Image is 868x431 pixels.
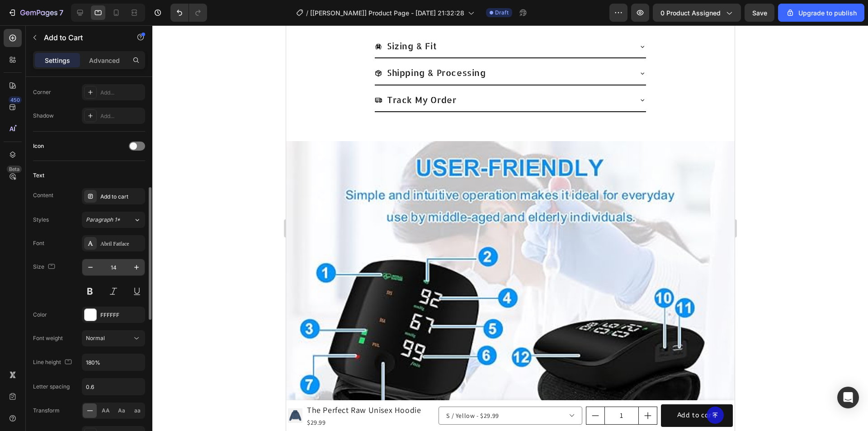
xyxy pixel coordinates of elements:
div: Open Intercom Messenger [837,387,859,408]
div: Line height [33,356,74,369]
span: Save [752,9,767,17]
div: Add... [100,89,143,97]
div: Abril Fatface [100,240,143,248]
button: Save [745,4,774,22]
button: Paragraph 1* [82,212,145,228]
div: Letter spacing [33,383,70,391]
div: Add to cart [100,193,143,201]
div: Transform [33,407,60,415]
span: AA [102,407,110,415]
div: 450 [9,96,22,104]
div: Font weight [33,334,63,342]
div: Icon [33,142,44,150]
span: Aa [118,407,125,415]
div: Add... [100,112,143,120]
input: Auto [82,379,145,395]
p: 7 [59,7,63,18]
p: Add to Cart [44,32,121,43]
p: Settings [45,56,70,65]
span: Draft [495,9,509,17]
input: Auto [82,354,145,370]
button: Upgrade to publish [778,4,864,22]
span: Normal [86,335,105,341]
div: FFFFFF [100,311,143,319]
div: Size [33,261,57,273]
div: Beta [7,166,22,173]
div: Text [33,171,44,180]
span: aa [134,407,141,415]
div: Font [33,239,44,247]
div: Upgrade to publish [786,8,857,18]
button: 0 product assigned [653,4,741,22]
div: Styles [33,216,49,224]
div: Undo/Redo [170,4,207,22]
span: / [306,8,308,18]
button: 7 [4,4,67,22]
div: Shadow [33,112,54,120]
iframe: To enrich screen reader interactions, please activate Accessibility in Grammarly extension settings [286,25,735,431]
div: Corner [33,88,51,96]
div: Color [33,311,47,319]
div: Content [33,191,53,199]
button: Normal [82,330,145,346]
span: [[PERSON_NAME]] Product Page - [DATE] 21:32:28 [310,8,464,18]
p: Advanced [89,56,120,65]
span: Paragraph 1* [86,216,120,224]
span: 0 product assigned [660,8,721,18]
